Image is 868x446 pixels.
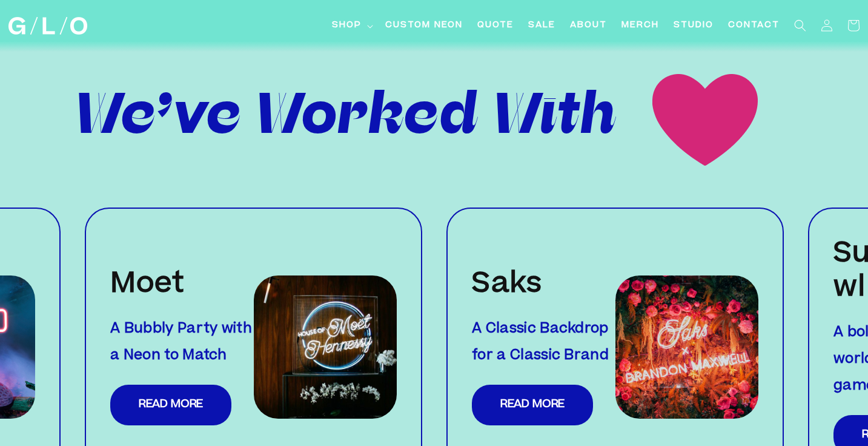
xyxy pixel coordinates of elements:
[378,12,470,39] a: Custom Neon
[666,12,721,39] a: Studio
[385,19,463,32] span: Custom Neon
[528,19,555,32] span: SALE
[4,13,92,39] a: GLO Studio
[618,33,792,208] img: GLO_studios_Heart_Vector.png
[477,19,514,32] span: Quote
[615,275,759,419] img: Saks_Brandon_Maxwell_neon_GLO_studios_square_71a152b9-ab41-40f9-9bf0-560a7f1c8b78.png
[472,272,542,299] strong: Saks
[472,385,593,425] a: Read More
[721,12,787,39] a: Contact
[472,316,615,370] h3: A Classic Backdrop for a Classic Brand
[8,17,87,35] img: GLO Studio
[521,12,563,39] a: SALE
[110,385,231,425] a: Read More
[807,388,868,446] iframe: Chat Widget
[807,388,868,446] div: Виджет чата
[76,79,618,161] span: We’ve Worked With
[110,272,185,299] strong: Moet
[787,12,813,39] summary: Search
[332,19,362,32] span: Shop
[325,12,378,39] summary: Shop
[470,12,521,39] a: Quote
[674,19,714,32] span: Studio
[110,316,254,370] h3: A Bubbly Party with a Neon to Match
[614,12,666,39] a: Merch
[563,12,614,39] a: About
[621,19,659,32] span: Merch
[570,19,607,32] span: About
[254,275,397,419] img: house_of_Moet_Hennessy_-_Neon_Square.png
[728,19,780,32] span: Contact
